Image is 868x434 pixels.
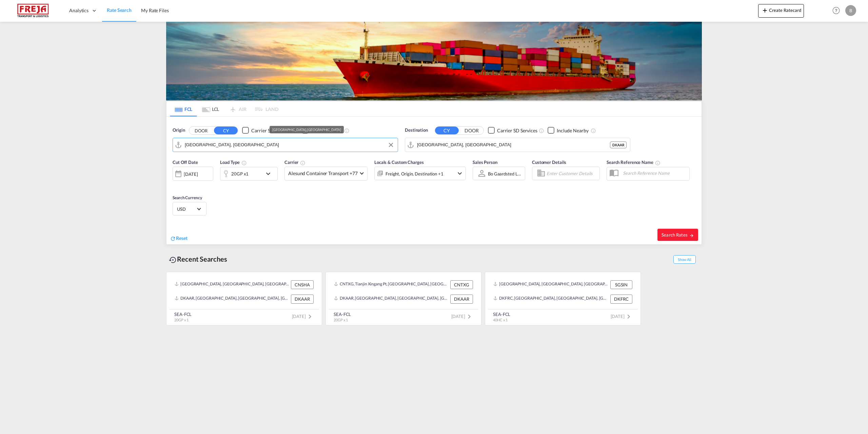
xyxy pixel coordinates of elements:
div: 20GP x1 [231,169,249,178]
md-icon: icon-chevron-right [306,313,314,321]
md-icon: icon-refresh [170,235,176,242]
md-checkbox: Checkbox No Ink [548,127,589,134]
span: Destination [405,127,428,134]
md-icon: icon-plus 400-fg [761,6,769,14]
div: SGSIN [610,280,632,289]
div: Carrier SD Services [497,127,537,134]
img: 586607c025bf11f083711d99603023e7.png [10,3,56,18]
md-icon: Your search will be saved by the below given name [655,160,660,166]
md-input-container: Aarhus, DKAAR [405,138,630,152]
div: DKAAR [610,141,627,148]
span: Help [830,5,842,16]
div: CNTXG [450,280,473,289]
div: 20GP x1icon-chevron-down [220,167,278,181]
img: LCL+%26+FCL+BACKGROUND.png [166,22,702,100]
md-select: Select Currency: $ USDUnited States Dollar [176,204,203,214]
input: Search by Port [185,140,394,150]
div: Freight Origin Destination Factory Stuffingicon-chevron-down [374,167,466,180]
div: Origin DOOR CY Checkbox No InkUnchecked: Search for CY (Container Yard) services for all selected... [166,117,702,244]
md-checkbox: Checkbox No Ink [302,127,343,134]
span: 20GP x 1 [174,318,189,322]
md-icon: icon-arrow-right [689,233,694,238]
span: Sales Person [473,159,497,165]
recent-search-card: CNTXG, Tianjin Xingang Pt, [GEOGRAPHIC_DATA], [GEOGRAPHIC_DATA] & [GEOGRAPHIC_DATA], [GEOGRAPHIC_... [325,272,481,325]
md-icon: icon-chevron-right [465,313,473,321]
md-checkbox: Checkbox No Ink [242,127,292,134]
div: Freight Origin Destination Factory Stuffing [386,169,443,178]
span: Reset [176,235,188,241]
div: CNSHA [291,280,314,289]
md-icon: icon-backup-restore [169,256,177,264]
recent-search-card: [GEOGRAPHIC_DATA], [GEOGRAPHIC_DATA], [GEOGRAPHIC_DATA], [GEOGRAPHIC_DATA] & [GEOGRAPHIC_DATA], [... [166,272,322,325]
md-icon: icon-chevron-down [456,169,464,177]
div: DKAAR [291,295,314,303]
md-datepicker: Select [173,180,178,189]
div: DKFRC, Fredericia, Denmark, Northern Europe, Europe [493,295,609,303]
md-icon: The selected Trucker/Carrierwill be displayed in the rate results If the rates are from another f... [300,160,305,166]
input: Enter Customer Details [547,168,597,178]
md-pagination-wrapper: Use the left and right arrow keys to navigate between tabs [170,101,278,116]
div: CNSHA, Shanghai, China, Greater China & Far East Asia, Asia Pacific [175,280,289,289]
md-icon: icon-information-outline [241,160,247,166]
md-icon: icon-chevron-down [264,170,276,178]
md-icon: icon-chevron-right [625,313,633,321]
button: icon-plus 400-fgCreate Ratecard [758,4,804,18]
div: Help [830,5,845,17]
button: Search Ratesicon-arrow-right [657,229,698,241]
span: Search Rates [662,232,694,238]
div: SEA-FCL [174,311,192,317]
div: icon-refreshReset [170,235,188,242]
input: Search Reference Name [619,168,689,178]
div: DKAAR, Aarhus, Denmark, Northern Europe, Europe [175,295,289,303]
span: Cut Off Date [173,159,198,165]
span: 20GP x 1 [334,318,348,322]
div: Include Nearby [557,127,589,134]
div: [GEOGRAPHIC_DATA], [GEOGRAPHIC_DATA] [272,126,341,133]
div: [DATE] [184,171,198,177]
span: Locals & Custom Charges [374,159,424,165]
div: SEA-FCL [334,311,351,317]
button: CY [214,127,238,134]
div: [DATE] [173,167,213,181]
md-icon: Unchecked: Ignores neighbouring ports when fetching rates.Checked : Includes neighbouring ports w... [591,128,596,133]
input: Search by Port [417,140,610,150]
div: DKAAR, Aarhus, Denmark, Northern Europe, Europe [334,295,449,303]
div: SGSIN, Singapore, Singapore, South East Asia, Asia Pacific [493,280,609,289]
md-icon: Unchecked: Search for CY (Container Yard) services for all selected carriers.Checked : Search for... [539,128,544,133]
span: Analytics [69,7,88,14]
span: [DATE] [451,314,473,319]
span: USD [177,206,196,212]
span: Carrier [284,159,305,165]
div: Bo Gaardsted Lumbye [488,171,531,176]
md-icon: Unchecked: Ignores neighbouring ports when fetching rates.Checked : Includes neighbouring ports w... [344,128,350,133]
span: Origin [173,127,185,134]
div: CNTXG, Tianjin Xingang Pt, China, Greater China & Far East Asia, Asia Pacific [334,280,449,289]
span: Alesund Container Transport +77 [288,170,358,177]
div: B [845,5,856,16]
span: 40HC x 1 [493,318,508,322]
span: Rate Search [107,7,132,13]
div: Carrier SD Services [251,127,292,134]
button: DOOR [189,127,213,134]
div: DKAAR [450,295,473,303]
span: Search Reference Name [607,159,660,165]
md-input-container: Shanghai, CNSHA [173,138,398,152]
span: Show All [673,255,696,264]
span: [DATE] [292,314,314,319]
span: Load Type [220,159,247,165]
md-tab-item: LCL [197,101,224,116]
button: DOOR [460,127,484,134]
span: Customer Details [532,159,566,165]
span: My Rate Files [141,7,169,13]
button: Clear Input [386,140,396,150]
span: Search Currency [173,195,202,200]
md-checkbox: Checkbox No Ink [488,127,537,134]
md-tab-item: FCL [170,101,197,116]
button: CY [435,127,459,134]
span: [DATE] [611,314,633,319]
recent-search-card: [GEOGRAPHIC_DATA], [GEOGRAPHIC_DATA], [GEOGRAPHIC_DATA], [GEOGRAPHIC_DATA], [GEOGRAPHIC_DATA] SGS... [485,272,641,325]
md-select: Sales Person: Bo Gaardsted Lumbye [487,169,523,178]
div: DKFRC [610,295,632,303]
div: Recent Searches [166,251,230,267]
